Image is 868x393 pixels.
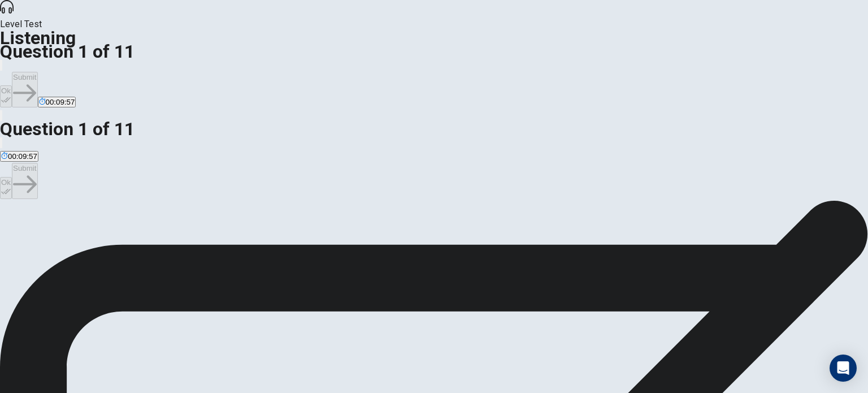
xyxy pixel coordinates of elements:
button: Submit [12,72,37,107]
div: Open Intercom Messenger [830,355,857,382]
button: Submit [12,163,37,198]
button: 00:09:57 [38,97,76,107]
span: 00:09:57 [8,152,37,161]
span: 00:09:57 [46,98,75,106]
